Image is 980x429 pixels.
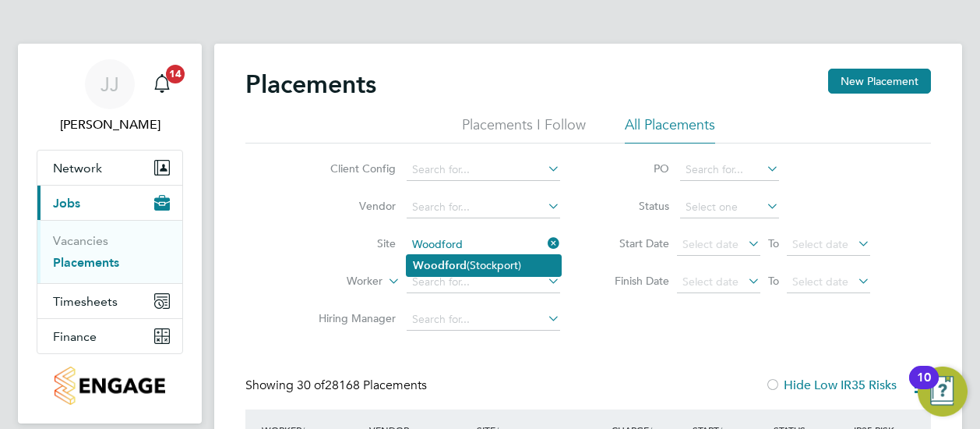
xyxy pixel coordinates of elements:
[763,271,784,291] span: To
[166,65,185,83] span: 14
[599,161,669,175] label: PO
[625,115,715,144] li: All Placements
[413,259,467,272] b: Woodford
[37,59,183,134] a: JJ[PERSON_NAME]
[765,378,897,393] label: Hide Low IR35 Risks
[763,233,784,253] span: To
[918,367,968,417] button: Open Resource Center, 10 new notifications
[53,196,80,211] span: Jobs
[680,197,779,218] input: Select one
[55,367,164,405] img: countryside-properties-logo-retina.png
[53,255,119,270] a: Placements
[680,159,779,181] input: Search for...
[462,115,586,144] li: Placements I Follow
[828,69,931,94] button: New Placement
[792,275,848,289] span: Select date
[599,199,669,213] label: Status
[407,255,561,276] li: (Stockport)
[297,378,427,393] span: 28168 Placements
[53,161,102,175] span: Network
[407,309,560,331] input: Search for...
[53,329,97,344] span: Finance
[599,236,669,250] label: Start Date
[917,378,931,398] div: 10
[146,59,178,109] a: 14
[407,271,560,293] input: Search for...
[407,159,560,181] input: Search for...
[37,284,182,318] button: Timesheets
[37,220,182,283] div: Jobs
[37,115,183,134] span: Julie Jackson
[306,199,396,213] label: Vendor
[407,197,560,218] input: Search for...
[100,74,119,94] span: JJ
[37,151,182,185] button: Network
[37,186,182,220] button: Jobs
[306,161,396,175] label: Client Config
[37,319,182,353] button: Finance
[407,234,560,256] input: Search for...
[293,274,382,289] label: Worker
[18,44,202,424] nav: Main navigation
[53,233,108,248] a: Vacancies
[297,378,325,393] span: 30 of
[306,311,396,325] label: Hiring Manager
[37,367,183,405] a: Go to home page
[682,275,739,289] span: Select date
[245,69,376,100] h2: Placements
[306,236,396,250] label: Site
[682,237,739,251] span: Select date
[245,378,430,394] div: Showing
[53,294,118,309] span: Timesheets
[599,274,669,288] label: Finish Date
[792,237,848,251] span: Select date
